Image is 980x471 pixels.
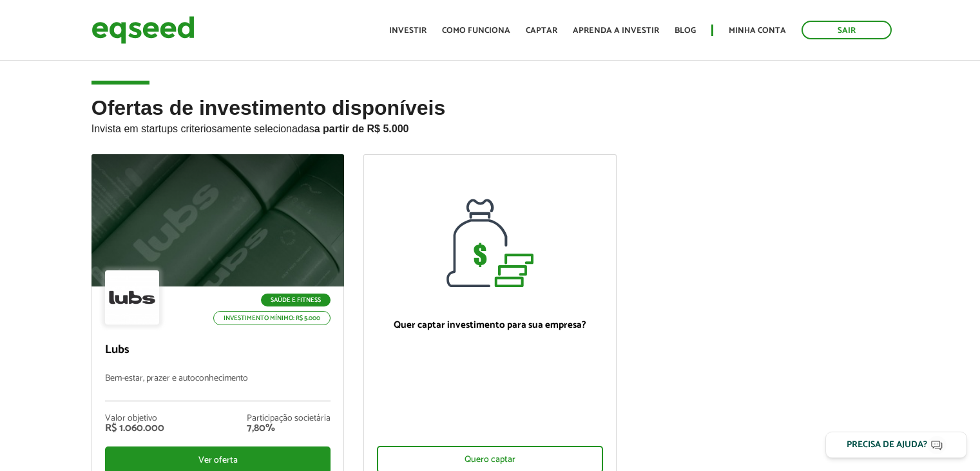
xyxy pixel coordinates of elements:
div: R$ 1.060.000 [105,423,164,434]
a: Aprenda a investir [573,26,659,35]
a: Blog [675,26,696,35]
p: Saúde e Fitness [261,294,331,306]
div: Participação societária [247,414,331,423]
p: Quer captar investimento para sua empresa? [377,319,603,331]
p: Bem-estar, prazer e autoconhecimento [105,374,331,401]
strong: a partir de R$ 5.000 [314,123,409,134]
img: EqSeed [91,13,195,47]
p: Lubs [105,343,331,357]
div: Valor objetivo [105,414,164,423]
a: Minha conta [729,26,786,35]
p: Invista em startups criteriosamente selecionadas [91,119,889,135]
h2: Ofertas de investimento disponíveis [91,97,889,154]
a: Investir [389,26,427,35]
div: 7,80% [247,423,331,434]
a: Como funciona [442,26,510,35]
a: Sair [802,21,892,39]
a: Captar [526,26,557,35]
p: Investimento mínimo: R$ 5.000 [213,311,331,325]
